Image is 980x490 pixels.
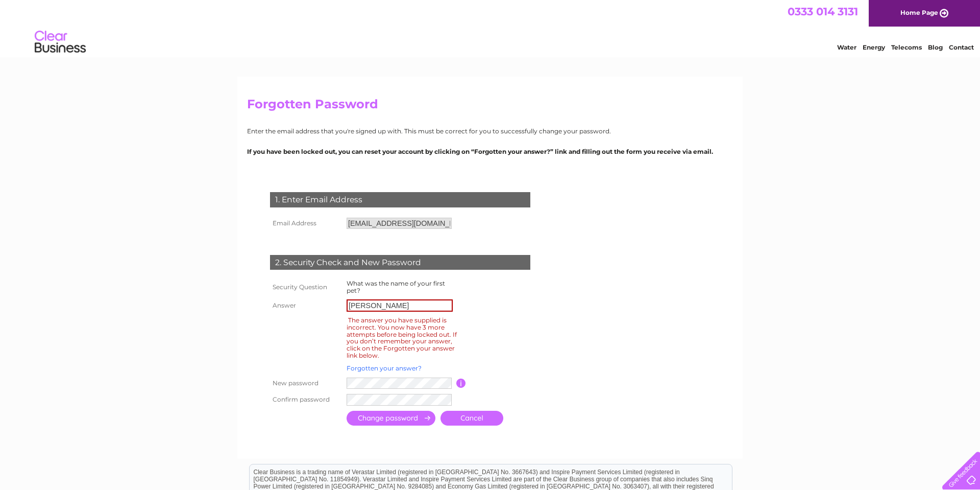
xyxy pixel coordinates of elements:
[247,126,733,136] p: Enter the email address that you're signed up with. This must be correct for you to successfully ...
[928,43,943,51] a: Blog
[440,411,503,426] a: Cancel
[863,43,885,51] a: Energy
[949,43,974,51] a: Contact
[347,364,422,372] a: Forgotten your answer?
[34,27,86,58] img: logo.png
[347,411,435,426] input: Submit
[267,215,344,231] th: Email Address
[247,97,733,116] h2: Forgotten Password
[837,43,856,51] a: Water
[267,277,344,297] th: Security Question
[788,5,858,18] a: 0333 014 3131
[267,375,344,392] th: New password
[891,43,922,51] a: Telecoms
[267,297,344,314] th: Answer
[250,6,732,50] div: Clear Business is a trading name of Verastar Limited (registered in [GEOGRAPHIC_DATA] No. 3667643...
[267,391,344,408] th: Confirm password
[270,255,530,270] div: 2. Security Check and New Password
[456,379,466,388] input: Information
[270,192,530,207] div: 1. Enter Email Address
[247,147,733,156] p: If you have been locked out, you can reset your account by clicking on “Forgotten your answer?” l...
[347,279,445,294] label: What was the name of your first pet?
[347,315,457,361] div: The answer you have supplied is incorrect. You now have 3 more attempts before being locked out. ...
